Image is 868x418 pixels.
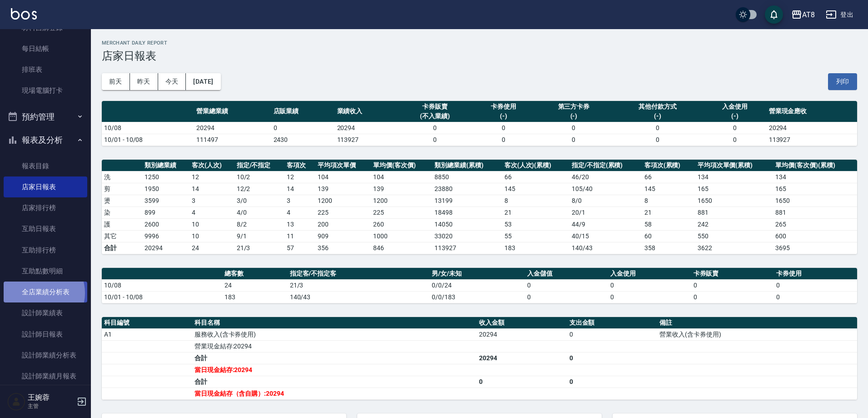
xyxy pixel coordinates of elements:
td: 8 / 2 [234,218,285,230]
td: 20294 [477,352,567,364]
td: 護 [102,218,142,230]
td: 0 [612,134,703,146]
td: 8 / 0 [569,195,642,206]
td: 營業現金結存:20294 [192,340,477,352]
th: 科目編號 [102,317,192,329]
td: 165 [773,183,857,195]
div: 卡券販賣 [401,102,469,111]
td: 10 [190,218,234,230]
td: 洗 [102,171,142,183]
td: 20294 [477,328,567,340]
td: 3 [190,195,234,206]
p: 主管 [28,402,74,410]
div: (-) [705,111,764,121]
td: 10/01 - 10/08 [102,134,194,146]
a: 現場電腦打卡 [4,80,87,101]
td: 165 [695,183,773,195]
div: (-) [474,111,533,121]
td: 104 [371,171,432,183]
td: 14050 [432,218,502,230]
td: 134 [695,171,773,183]
td: 44 / 9 [569,218,642,230]
td: 140/43 [569,242,642,254]
td: 0 [608,279,691,291]
th: 總客數 [222,268,288,280]
td: 當日現金結存（含自購）:20294 [192,388,477,399]
td: 33020 [432,230,502,242]
td: 10 [190,230,234,242]
td: 21 [502,206,569,218]
button: save [765,5,783,24]
td: 0 [567,352,658,364]
td: 20 / 1 [569,206,642,218]
td: 合計 [102,242,142,254]
a: 設計師業績表 [4,302,87,323]
td: 10/08 [102,122,194,134]
img: Person [7,393,25,411]
td: 145 [642,183,695,195]
td: 4 [284,206,315,218]
td: 140/43 [288,291,430,303]
td: 剪 [102,183,142,195]
td: 0 [567,376,658,388]
td: 0 [472,134,535,146]
td: 2600 [142,218,190,230]
td: 11 [284,230,315,242]
td: 1250 [142,171,190,183]
td: 60 [642,230,695,242]
td: 8 [642,195,695,206]
td: 1950 [142,183,190,195]
div: 第三方卡券 [538,102,610,111]
td: 13199 [432,195,502,206]
td: 113927 [432,242,502,254]
td: 23880 [432,183,502,195]
th: 客次(人次) [190,160,234,171]
td: 183 [502,242,569,254]
td: 104 [315,171,371,183]
th: 卡券使用 [774,268,857,280]
td: 113927 [335,134,399,146]
th: 卡券販賣 [691,268,774,280]
td: 600 [773,230,857,242]
td: 66 [642,171,695,183]
a: 排班表 [4,59,87,80]
th: 指定/不指定 [234,160,285,171]
td: 139 [371,183,432,195]
td: 10 / 2 [234,171,285,183]
td: 846 [371,242,432,254]
th: 入金儲值 [525,268,608,280]
td: 0 [525,291,608,303]
td: 10/08 [102,279,222,291]
td: 0 [477,376,567,388]
td: 113927 [767,134,857,146]
button: AT8 [788,5,818,24]
td: 58 [642,218,695,230]
div: AT8 [802,9,815,20]
td: 8850 [432,171,502,183]
td: 3622 [695,242,773,254]
th: 指定客/不指定客 [288,268,430,280]
h3: 店家日報表 [102,50,857,62]
td: 燙 [102,195,142,206]
td: 染 [102,206,142,218]
td: 服務收入(含卡券使用) [192,328,477,340]
td: 0 [774,291,857,303]
td: 0 [703,134,767,146]
td: 21/3 [234,242,285,254]
td: 0 [399,122,472,134]
th: 類別總業績 [142,160,190,171]
th: 店販業績 [271,101,335,122]
td: 1200 [315,195,371,206]
td: 21 [642,206,695,218]
button: 今天 [158,73,186,90]
td: 營業收入(含卡券使用) [657,328,857,340]
td: 合計 [192,376,477,388]
td: 20294 [335,122,399,134]
td: 其它 [102,230,142,242]
a: 設計師業績月報表 [4,366,87,387]
td: 0 [774,279,857,291]
th: 男/女/未知 [429,268,525,280]
td: 358 [642,242,695,254]
th: 客次(人次)(累積) [502,160,569,171]
a: 報表目錄 [4,156,87,176]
